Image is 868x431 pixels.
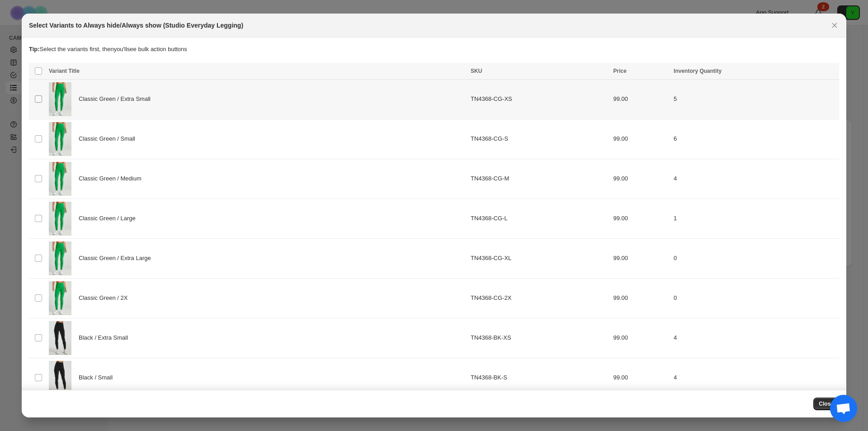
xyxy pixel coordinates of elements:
td: 99.00 [611,80,671,119]
span: Black / Small [79,373,118,382]
td: 0 [671,278,839,318]
img: TN4368-CG_042225_YOS_SS25_FW25_COURTNEY_24446.jpg [49,242,71,275]
button: Close [828,19,841,32]
img: TN4368-CG_042225_YOS_SS25_FW25_COURTNEY_24446.jpg [49,82,71,116]
td: 99.00 [611,358,671,398]
td: 99.00 [611,199,671,238]
td: 4 [671,159,839,199]
td: 99.00 [611,159,671,199]
button: Close [813,398,839,410]
p: Select the variants first, then you'll see bulk action buttons [29,45,839,54]
img: TN4368-CG_042225_YOS_SS25_FW25_COURTNEY_24446.jpg [49,122,71,156]
td: 0 [671,238,839,278]
img: TN4368_YOS_SU25_LINESHEET_0874.jpg [49,321,71,355]
td: TN4368-CG-S [468,119,610,159]
span: SKU [471,68,482,74]
td: 6 [671,119,839,159]
span: Classic Green / Small [79,134,140,143]
td: 99.00 [611,238,671,278]
td: TN4368-CG-L [468,199,610,238]
div: Open chat [830,395,857,422]
img: TN4368_YOS_SU25_LINESHEET_0874.jpg [49,361,71,395]
span: Close [819,400,834,407]
td: TN4368-CG-XS [468,80,610,119]
td: 99.00 [611,278,671,318]
span: Variant Title [49,68,80,74]
td: TN4368-CG-2X [468,278,610,318]
td: 4 [671,318,839,358]
td: 99.00 [611,119,671,159]
td: TN4368-BK-S [468,358,610,398]
td: 1 [671,199,839,238]
img: TN4368-CG_042225_YOS_SS25_FW25_COURTNEY_24446.jpg [49,162,71,196]
img: TN4368-CG_042225_YOS_SS25_FW25_COURTNEY_24446.jpg [49,202,71,236]
td: 4 [671,358,839,398]
span: Black / Extra Small [79,333,133,342]
span: Classic Green / Extra Large [79,254,156,263]
span: Classic Green / Extra Small [79,95,156,104]
img: TN4368-CG_042225_YOS_SS25_FW25_COURTNEY_24446.jpg [49,281,71,315]
span: Classic Green / 2X [79,294,132,303]
span: Price [613,68,627,74]
h2: Select Variants to Always hide/Always show (Studio Everyday Legging) [29,21,243,30]
td: TN4368-CG-M [468,159,610,199]
td: TN4368-BK-XS [468,318,610,358]
strong: Tip: [29,46,40,52]
td: 5 [671,80,839,119]
span: Classic Green / Medium [79,174,146,183]
span: Inventory Quantity [674,68,722,74]
td: 99.00 [611,318,671,358]
td: TN4368-CG-XL [468,238,610,278]
span: Classic Green / Large [79,214,141,223]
